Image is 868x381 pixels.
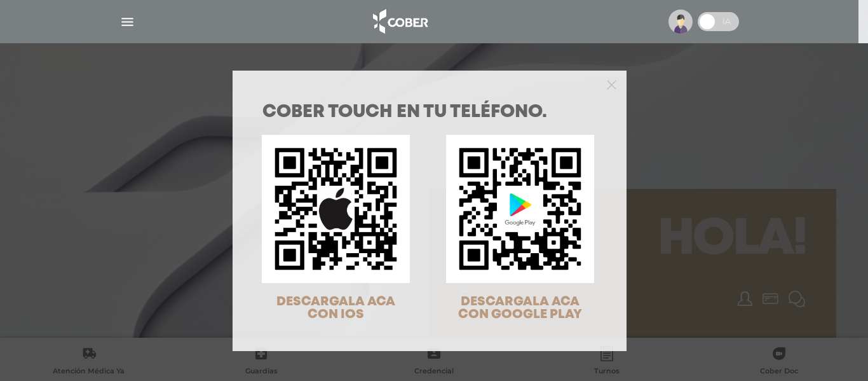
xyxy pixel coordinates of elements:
[458,296,582,321] span: DESCARGALA ACA CON GOOGLE PLAY
[607,78,616,90] button: Close
[262,104,597,121] h1: COBER TOUCH en tu teléfono.
[262,135,410,283] img: qr-code
[446,135,594,283] img: qr-code
[276,296,395,321] span: DESCARGALA ACA CON IOS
